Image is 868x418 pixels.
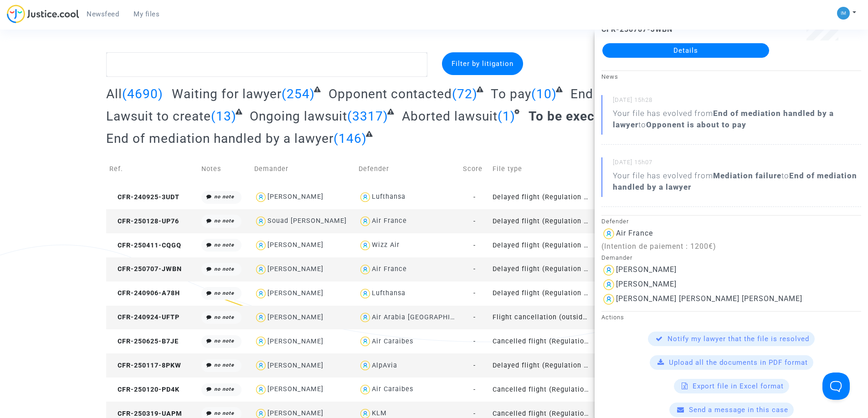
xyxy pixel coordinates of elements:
[601,73,618,80] small: News
[106,86,122,101] span: All
[489,353,594,378] td: Delayed flight (Regulation EC 261/2004)
[254,311,267,324] img: icon-user.svg
[134,10,159,18] span: My files
[254,335,267,348] img: icon-user.svg
[254,359,267,372] img: icon-user.svg
[529,109,622,124] span: To be executed
[372,409,387,417] div: KLM
[491,86,531,101] span: To pay
[489,329,594,353] td: Cancelled flight (Regulation EC 261/2004)
[489,306,594,330] td: Flight cancellation (outside of EU - Montreal Convention)
[452,86,478,101] span: (72)
[693,382,784,390] span: Export file in Excel format
[473,242,476,249] span: -
[359,215,372,228] img: icon-user.svg
[601,292,616,307] img: icon-user.svg
[601,314,624,321] small: Actions
[267,241,324,249] div: [PERSON_NAME]
[594,153,647,185] td: Phase
[713,171,781,180] b: Mediation failure
[106,153,198,185] td: Ref.
[254,215,267,228] img: icon-user.svg
[498,109,515,124] span: (1)
[372,313,478,321] div: Air Arabia [GEOGRAPHIC_DATA]
[601,227,616,241] img: icon-user.svg
[473,386,476,393] span: -
[355,153,460,185] td: Defender
[359,191,372,204] img: icon-user.svg
[359,263,372,276] img: icon-user.svg
[106,109,211,124] span: Lawsuit to create
[372,217,407,225] div: Air France
[669,358,808,367] span: Upload all the documents in PDF format
[460,153,489,185] td: Score
[359,239,372,252] img: icon-user.svg
[473,313,476,321] span: -
[473,337,476,345] span: -
[372,289,406,297] div: Lufthansa
[602,43,769,58] a: Details
[267,409,324,417] div: [PERSON_NAME]
[214,290,234,296] i: no note
[837,7,850,20] img: a105443982b9e25553e3eed4c9f672e7
[251,153,355,185] td: Demander
[489,209,594,233] td: Delayed flight (Regulation EC 261/2004)
[372,362,397,369] div: AlpAvia
[473,265,476,273] span: -
[106,131,334,146] span: End of mediation handled by a lawyer
[372,385,413,393] div: Air Caraibes
[359,359,372,372] img: icon-user.svg
[172,86,282,101] span: Waiting for lawyer
[473,217,476,225] span: -
[109,410,182,418] span: CFR-250319-UAPM
[347,109,388,124] span: (3317)
[334,131,367,146] span: (146)
[489,233,594,257] td: Delayed flight (Regulation EC 261/2004)
[254,383,267,396] img: icon-user.svg
[267,193,324,201] div: [PERSON_NAME]
[214,266,234,272] i: no note
[616,280,677,288] div: [PERSON_NAME]
[109,313,180,321] span: CFR-240924-UFTP
[616,294,802,303] div: [PERSON_NAME] [PERSON_NAME] [PERSON_NAME]
[359,335,372,348] img: icon-user.svg
[87,10,119,18] span: Newsfeed
[689,406,788,414] span: Send a message in this case
[531,86,557,101] span: (10)
[211,109,236,124] span: (13)
[109,242,181,249] span: CFR-250411-CQGQ
[646,120,746,129] b: Opponent is about to pay
[109,386,180,393] span: CFR-250120-PD4K
[613,170,861,193] div: Your file has evolved from to
[613,108,861,131] div: Your file has evolved from to
[489,282,594,306] td: Delayed flight (Regulation EC 261/2004)
[489,185,594,209] td: Delayed flight (Regulation EC 261/2004)
[267,289,324,297] div: [PERSON_NAME]
[402,109,498,124] span: Aborted lawsuit
[613,109,834,129] b: End of mediation handled by a lawyer
[616,229,653,237] div: Air France
[473,410,476,418] span: -
[109,337,179,345] span: CFR-250625-B7JE
[267,313,324,321] div: [PERSON_NAME]
[109,265,182,273] span: CFR-250707-JWBN
[254,287,267,300] img: icon-user.svg
[372,193,406,201] div: Lufthansa
[372,241,400,249] div: Wizz Air
[668,335,809,343] span: Notify my lawyer that the file is resolved
[267,337,324,345] div: [PERSON_NAME]
[601,242,716,251] span: (Intention de paiement : 1200€)
[79,7,126,21] a: Newsfeed
[126,7,167,21] a: My files
[267,265,324,273] div: [PERSON_NAME]
[822,373,850,400] iframe: Help Scout Beacon - Open
[372,337,413,345] div: Air Caraibes
[214,362,234,368] i: no note
[601,263,616,277] img: icon-user.svg
[452,60,514,68] span: Filter by litigation
[109,217,179,225] span: CFR-250128-UP76
[570,86,684,101] span: End of conciliation
[214,314,234,320] i: no note
[267,217,347,225] div: Souad [PERSON_NAME]
[489,153,594,185] td: File type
